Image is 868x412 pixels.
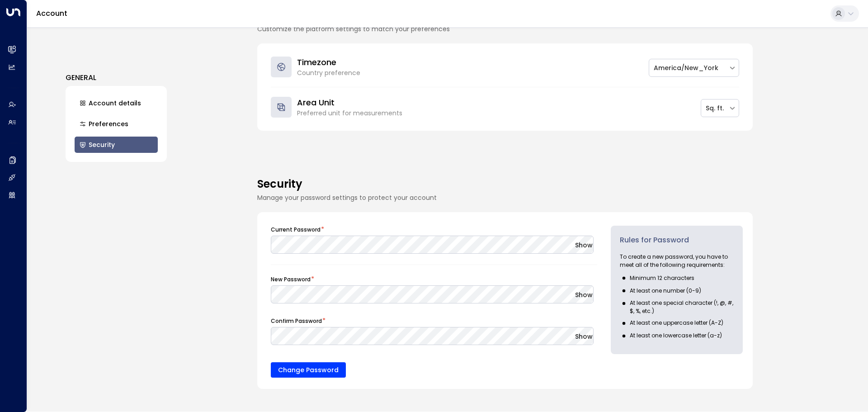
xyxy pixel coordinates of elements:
[630,274,694,282] p: Minimum 12 characters
[297,96,402,109] h3: Area Unit
[257,193,437,202] span: Manage your password settings to protect your account
[630,331,722,340] p: At least one lowercase letter (a-z)
[620,235,734,246] h1: Rules for Password
[620,253,734,269] p: To create a new password, you have to meet all of the following requirements:
[271,317,322,325] label: Confirm Password
[271,362,346,378] button: Change Password
[36,8,67,19] a: Account
[575,333,593,342] button: Show
[575,291,593,300] button: Show
[271,226,321,234] label: Current Password
[297,56,360,68] h3: Timezone
[630,287,701,295] p: At least one number (0-9)
[66,72,167,83] h3: GENERAL
[575,242,593,251] button: Show
[575,290,593,299] span: Show
[75,116,158,132] button: Preferences
[75,137,158,153] button: Security
[706,104,724,113] div: Sq. ft.
[575,332,593,341] span: Show
[257,176,753,192] h4: Security
[297,109,402,118] p: Preferred unit for measurements
[575,241,593,250] span: Show
[271,275,311,284] label: New Password
[630,299,733,315] p: At least one special character (!, @, #, $, %, etc.)
[630,319,723,327] p: At least one uppercase letter (A-Z)
[75,95,158,111] button: Account details
[257,24,450,33] span: Customize the platform settings to match your preferences
[297,68,360,78] p: Country preference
